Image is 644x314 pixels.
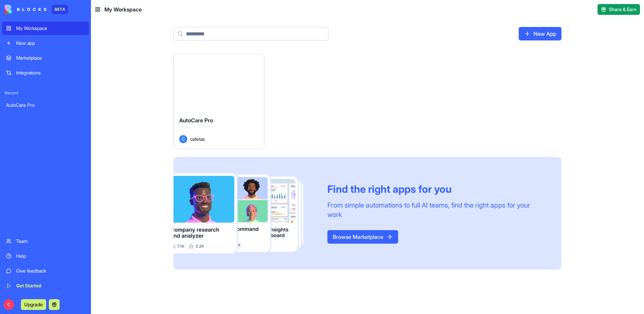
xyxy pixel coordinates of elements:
div: Get Started [16,282,85,289]
a: Help [2,249,89,263]
div: Marketplace [16,55,85,61]
a: Get Started [2,279,89,292]
a: Give feedback [2,264,89,278]
a: Upgrade [21,301,46,308]
span: C [179,135,187,143]
div: New app [16,40,85,46]
div: From simple automations to full AI teams, find the right apps for your work [327,200,545,219]
div: My Workspace [16,25,85,32]
span: My Workspace [104,5,142,13]
button: Upgrade [21,299,46,310]
a: AutoCare Pro [2,98,89,112]
span: cafetas [190,135,205,143]
div: Team [16,238,85,245]
div: Integrations [16,69,85,76]
a: My Workspace [2,22,89,35]
img: Frame_181_egmpey.png [173,173,317,254]
a: Integrations [2,66,89,80]
div: BETA [52,5,68,14]
div: AutoCare Pro [6,102,85,108]
a: New App [519,27,561,40]
a: Marketplace [2,51,89,65]
a: Browse Marketplace [327,230,398,244]
a: New app [2,36,89,50]
button: Share & Earn [598,4,640,15]
span: Recent [2,90,89,96]
a: BETA [5,5,68,14]
img: logo [5,5,46,14]
div: Help [16,253,85,259]
span: Share & Earn [609,6,637,13]
div: Find the right apps for you [327,183,545,195]
a: Team [2,234,89,248]
div: Give feedback [16,268,85,274]
span: AutoCare Pro [179,117,213,124]
span: C [3,299,14,310]
a: AutoCare ProCcafetas [173,54,264,149]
